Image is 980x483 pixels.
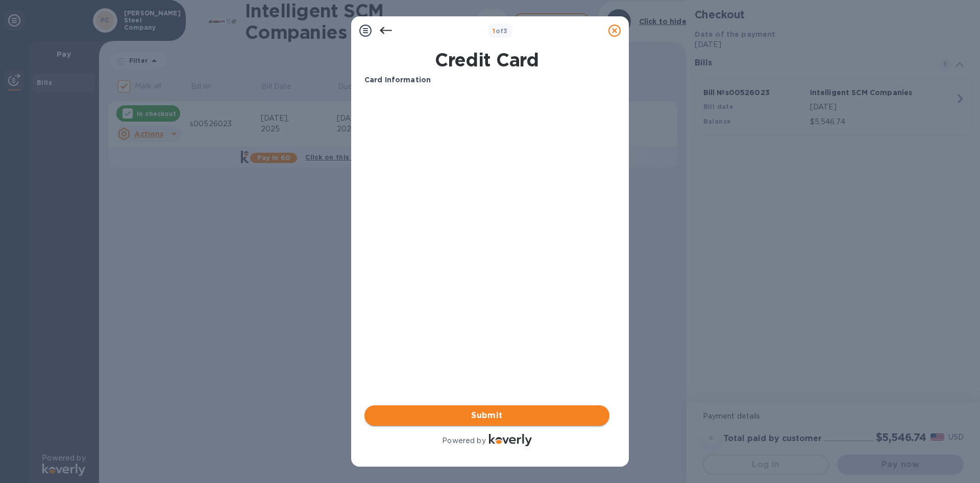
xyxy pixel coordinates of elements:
h1: Credit Card [360,49,614,71]
img: Logo [489,434,532,446]
span: 1 [493,27,495,35]
b: of 3 [493,27,508,35]
b: Card Information [364,76,431,84]
p: Powered by [442,435,485,446]
button: Submit [364,405,609,426]
span: Submit [373,409,601,422]
iframe: Your browser does not support iframes [364,94,609,247]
